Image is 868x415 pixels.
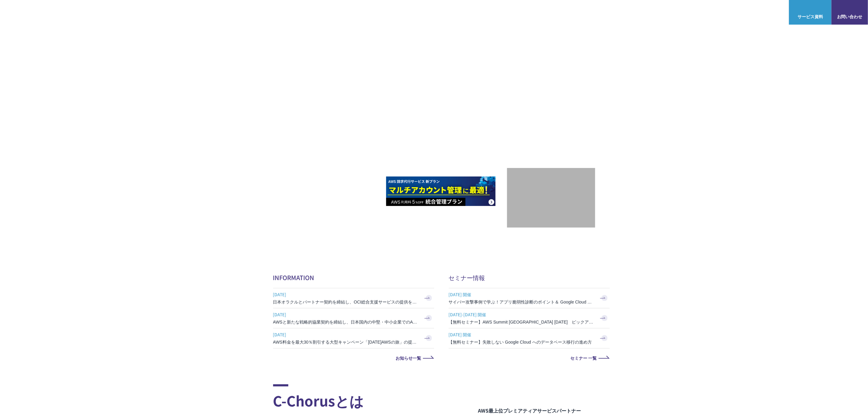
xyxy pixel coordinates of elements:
[519,177,583,221] img: 契約件数
[273,299,419,305] h3: 日本オラクルとパートナー契約を締結し、OCI総合支援サービスの提供を開始
[273,356,434,360] a: お知らせ一覧
[449,273,610,282] h2: セミナー情報
[449,310,595,319] span: [DATE]-[DATE] 開催
[273,308,434,328] a: [DATE] AWSと新たな戦略的協業契約を締結し、日本国内の中堅・中小企業でのAWS活用を加速
[449,288,610,308] a: [DATE] 開催 サイバー攻撃事例で学ぶ！アプリ脆弱性診断のポイント＆ Google Cloud セキュリティ対策
[845,5,855,12] img: お問い合わせ
[273,339,419,345] h3: AWS料金を最大30％割引する大型キャンペーン「[DATE]AWSの旅」の提供を開始
[524,55,578,110] img: AWSプレミアティアサービスパートナー
[449,328,610,348] a: [DATE] 開催 【無料セミナー】失敗しない Google Cloud へのデータベース移行の進め方
[789,13,832,20] span: サービス資料
[449,290,595,299] span: [DATE] 開催
[273,319,419,325] h3: AWSと新たな戦略的協業契約を締結し、日本国内の中堅・中小企業でのAWS活用を加速
[449,299,595,305] h3: サイバー攻撃事例で学ぶ！アプリ脆弱性診断のポイント＆ Google Cloud セキュリティ対策
[273,310,419,319] span: [DATE]
[273,100,507,158] h1: AWS ジャーニーの 成功を実現
[832,13,868,20] span: お問い合わせ
[766,9,783,15] a: ログイン
[606,9,629,15] p: サービス
[516,117,586,140] p: 最上位プレミアティア サービスパートナー
[449,356,610,360] a: セミナー 一覧
[386,177,496,206] img: AWS請求代行サービス 統合管理プラン
[544,117,558,126] em: AWS
[731,9,754,15] p: ナレッジ
[449,330,595,339] span: [DATE] 開催
[273,67,507,94] p: AWSの導入からコスト削減、 構成・運用の最適化からデータ活用まで 規模や業種業態を問わない マネージドサービスで
[273,330,419,339] span: [DATE]
[273,177,383,206] img: AWSとの戦略的協業契約 締結
[641,9,689,15] p: 業種別ソリューション
[805,5,815,12] img: AWS総合支援サービス C-Chorus サービス資料
[9,5,114,19] a: AWS総合支援サービス C-Chorus NHN テコラスAWS総合支援サービス
[273,288,434,308] a: [DATE] 日本オラクルとパートナー契約を締結し、OCI総合支援サービスの提供を開始
[70,6,114,19] span: NHN テコラス AWS総合支援サービス
[449,339,595,345] h3: 【無料セミナー】失敗しない Google Cloud へのデータベース移行の進め方
[702,9,719,15] a: 導入事例
[273,328,434,348] a: [DATE] AWS料金を最大30％割引する大型キャンペーン「[DATE]AWSの旅」の提供を開始
[273,290,419,299] span: [DATE]
[579,9,593,15] p: 強み
[273,273,434,282] h2: INFORMATION
[449,308,610,328] a: [DATE]-[DATE] 開催 【無料セミナー】AWS Summit [GEOGRAPHIC_DATA] [DATE] ピックアップセッション
[449,319,595,325] h3: 【無料セミナー】AWS Summit [GEOGRAPHIC_DATA] [DATE] ピックアップセッション
[273,384,464,411] h2: C-Chorusとは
